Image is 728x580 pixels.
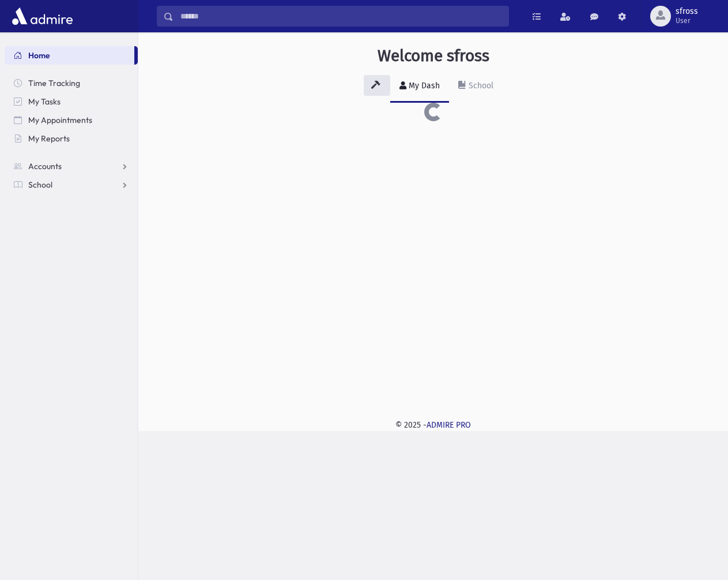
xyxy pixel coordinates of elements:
[28,133,70,144] span: My Reports
[378,46,489,66] h3: Welcome sfross
[28,78,80,88] span: Time Tracking
[173,6,508,27] input: Search
[28,115,92,125] span: My Appointments
[390,70,449,103] a: My Dash
[406,81,440,91] div: My Dash
[28,161,62,171] span: Accounts
[5,111,138,129] a: My Appointments
[427,420,471,430] a: ADMIRE PRO
[28,179,52,190] span: School
[5,92,138,111] a: My Tasks
[157,419,710,431] div: © 2025 -
[28,96,61,107] span: My Tasks
[5,157,138,175] a: Accounts
[449,70,503,103] a: School
[466,81,493,91] div: School
[28,50,50,61] span: Home
[5,46,134,65] a: Home
[5,74,138,92] a: Time Tracking
[9,5,76,28] img: AdmirePro
[676,16,698,25] span: User
[676,7,698,16] span: sfross
[5,129,138,148] a: My Reports
[5,175,138,194] a: School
